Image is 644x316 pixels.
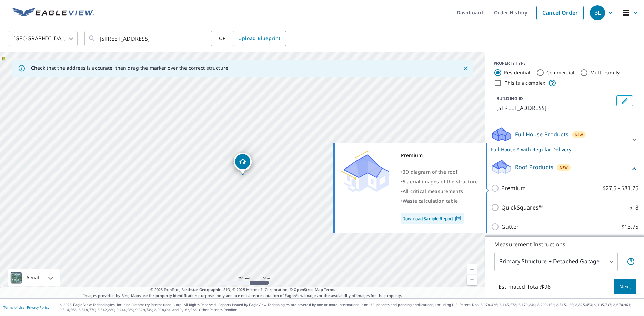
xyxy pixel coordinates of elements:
[9,29,78,48] div: [GEOGRAPHIC_DATA]
[27,305,49,310] a: Privacy Policy
[401,167,478,177] div: •
[341,151,389,192] img: Premium
[501,203,543,212] p: QuickSquares™
[403,188,463,194] span: All critical measurements
[233,31,286,46] a: Upload Blueprint
[491,159,638,179] div: Roof ProductsNew
[494,252,618,271] div: Primary Structure + Detached Garage
[491,146,626,153] p: Full House™ with Regular Delivery
[619,283,631,291] span: Next
[629,203,638,212] p: $18
[493,279,556,294] p: Estimated Total: $98
[494,240,635,248] p: Measurement Instructions
[467,264,477,275] a: Current Level 17, Zoom In
[546,69,575,76] label: Commercial
[403,178,478,185] span: 5 aerial images of the structure
[505,80,545,86] label: This is a complex
[515,130,568,139] p: Full House Products
[401,177,478,186] div: •
[515,163,553,171] p: Roof Products
[24,269,41,286] div: Aerial
[219,31,286,46] div: OR
[627,257,635,266] span: Your report will include the primary structure and a detached garage if one exists.
[401,151,478,160] div: Premium
[401,186,478,196] div: •
[467,275,477,285] a: Current Level 17, Zoom Out
[12,8,94,18] img: EV Logo
[31,65,230,71] p: Check that the address is accurate, then drag the marker over the correct structure.
[494,60,636,67] div: PROPERTY TYPE
[401,213,464,224] a: Download Sample Report
[294,287,323,292] a: OpenStreetMap
[575,132,583,137] span: New
[590,5,605,20] div: BL
[150,287,335,293] span: © 2025 TomTom, Earthstar Geographics SIO, © 2025 Microsoft Corporation, ©
[603,184,638,192] p: $27.5 - $81.25
[496,104,614,112] p: [STREET_ADDRESS]
[60,302,641,313] p: © 2025 Eagle View Technologies, Inc. and Pictometry International Corp. All Rights Reserved. Repo...
[401,196,478,206] div: •
[3,305,49,309] p: |
[403,169,457,175] span: 3D diagram of the roof
[504,69,531,76] label: Residential
[590,69,620,76] label: Multi-Family
[461,64,470,73] button: Close
[560,165,568,170] span: New
[491,126,638,153] div: Full House ProductsNewFull House™ with Regular Delivery
[403,197,458,204] span: Waste calculation table
[501,223,519,231] p: Gutter
[453,215,463,222] img: Pdf Icon
[536,6,584,20] a: Cancel Order
[100,29,198,48] input: Search by address or latitude-longitude
[614,279,636,295] button: Next
[3,305,25,310] a: Terms of Use
[324,287,335,292] a: Terms
[238,34,280,43] span: Upload Blueprint
[501,184,526,192] p: Premium
[616,95,633,106] button: Edit building 1
[8,269,60,286] div: Aerial
[234,153,252,174] div: Dropped pin, building 1, Residential property, 22 Woodland Rd Lexington, MA 02420
[496,95,523,101] p: BUILDING ID
[621,223,638,231] p: $13.75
